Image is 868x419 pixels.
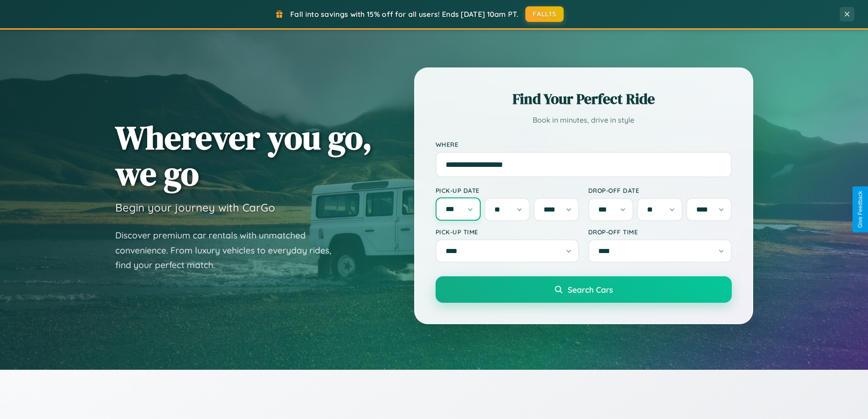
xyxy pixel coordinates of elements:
[115,228,343,273] p: Discover premium car rentals with unmatched convenience. From luxury vehicles to everyday rides, ...
[436,89,732,109] h2: Find Your Perfect Ride
[115,201,275,214] h3: Begin your journey with CarGo
[436,140,732,148] label: Where
[290,10,519,19] span: Fall into savings with 15% off for all users! Ends [DATE] 10am PT.
[588,228,732,236] label: Drop-off Time
[436,114,732,127] p: Book in minutes, drive in style
[436,228,579,236] label: Pick-up Time
[568,285,613,295] span: Search Cars
[436,276,732,303] button: Search Cars
[115,119,372,191] h1: Wherever you go, we go
[857,191,863,228] div: Give Feedback
[436,186,579,194] label: Pick-up Date
[525,6,564,22] button: FALL15
[588,186,732,194] label: Drop-off Date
